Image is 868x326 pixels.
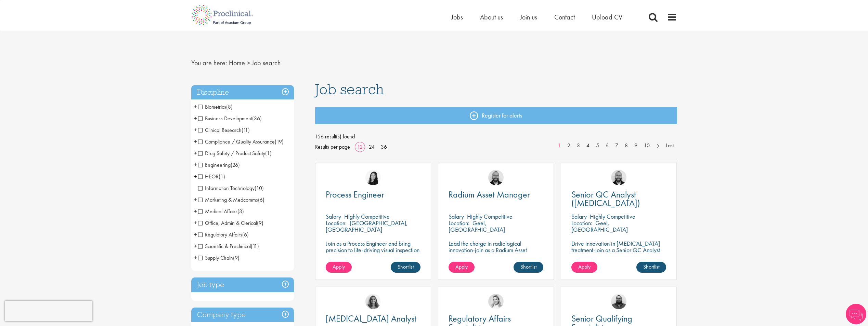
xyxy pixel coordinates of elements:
[251,243,259,250] span: (11)
[194,113,197,123] span: +
[326,190,420,199] a: Process Engineer
[198,126,250,134] span: Clinical Research
[194,148,197,158] span: +
[571,219,628,233] p: Geel, [GEOGRAPHIC_DATA]
[391,262,420,273] a: Shortlist
[194,229,197,240] span: +
[573,142,583,150] a: 3
[593,142,603,150] a: 5
[602,142,612,150] a: 6
[198,208,237,215] span: Medical Affairs
[198,161,240,168] span: Engineering
[315,142,350,152] span: Results per page
[315,80,384,98] span: Job search
[326,240,420,266] p: Join as a Process Engineer and bring precision to life-driving visual inspection excellence in hi...
[198,185,255,192] span: Information Technology
[229,58,245,67] a: breadcrumb link
[612,142,622,150] a: 7
[191,308,294,322] h3: Company type
[449,219,469,227] span: Location:
[191,277,294,292] div: Job type
[198,185,264,192] span: Information Technology
[247,58,250,67] span: >
[198,243,259,250] span: Scientific & Preclinical
[611,170,626,185] img: Jordan Kiely
[198,103,226,110] span: Biometrics
[198,150,265,157] span: Drug Safety / Product Safety
[315,132,677,142] span: 156 result(s) found
[198,254,233,261] span: Supply Chain
[198,219,263,227] span: Office, Admin & Clerical
[378,143,389,150] a: 36
[451,13,463,22] span: Jobs
[488,294,504,309] img: Tamara Lévai
[449,219,505,233] p: Geel, [GEOGRAPHIC_DATA]
[344,213,390,220] p: Highly Competitive
[571,262,597,273] a: Apply
[449,189,530,200] span: Radium Asset Manager
[480,13,503,22] a: About us
[636,262,666,273] a: Shortlist
[583,142,593,150] a: 4
[449,240,543,266] p: Lead the charge in radiological innovation-join as a Radium Asset Manager and ensure safe, seamle...
[571,189,640,209] span: Senior QC Analyst ([MEDICAL_DATA])
[198,103,233,110] span: Biometrics
[571,219,592,227] span: Location:
[326,189,384,200] span: Process Engineer
[554,142,564,150] a: 1
[554,13,575,22] a: Contact
[275,138,284,145] span: (19)
[198,231,242,238] span: Regulatory Affairs
[5,301,92,321] iframe: reCAPTCHA
[198,231,249,238] span: Regulatory Affairs
[191,85,294,100] h3: Discipline
[449,262,475,273] a: Apply
[194,218,197,228] span: +
[355,143,365,150] a: 12
[198,254,239,261] span: Supply Chain
[198,150,272,157] span: Drug Safety / Product Safety
[455,263,468,270] span: Apply
[198,243,251,250] span: Scientific & Preclinical
[194,125,197,135] span: +
[365,294,381,309] img: Jackie Cerchio
[592,13,622,22] a: Upload CV
[365,170,381,185] img: Numhom Sudsok
[258,196,264,203] span: (6)
[326,313,416,324] span: [MEDICAL_DATA] Analyst
[631,142,641,150] a: 9
[242,126,250,134] span: (11)
[366,143,377,150] a: 24
[194,241,197,251] span: +
[257,219,263,227] span: (9)
[326,213,341,220] span: Salary
[198,115,262,122] span: Business Development
[231,161,240,168] span: (26)
[640,142,653,150] a: 10
[488,170,504,185] img: Jordan Kiely
[846,304,866,324] img: Chatbot
[611,294,626,309] img: Ashley Bennett
[242,231,249,238] span: (6)
[198,138,284,145] span: Compliance / Quality Assurance
[198,208,244,215] span: Medical Affairs
[194,206,197,216] span: +
[520,13,537,22] a: Join us
[514,262,543,273] a: Shortlist
[333,263,345,270] span: Apply
[326,219,408,233] p: [GEOGRAPHIC_DATA], [GEOGRAPHIC_DATA]
[590,213,635,220] p: Highly Competitive
[191,58,227,67] span: You are here:
[198,173,219,180] span: HEOR
[194,171,197,181] span: +
[198,196,258,203] span: Marketing & Medcomms
[194,160,197,170] span: +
